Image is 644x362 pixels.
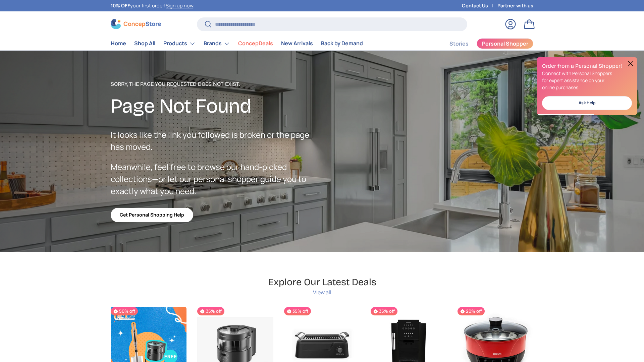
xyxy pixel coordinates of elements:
[166,2,193,9] a: Sign up now
[542,62,632,70] h2: Order from a Personal Shopper!
[458,307,485,315] span: 20% off
[281,37,313,50] a: New Arrivals
[111,94,322,119] h2: Page Not Found
[477,38,533,49] a: Personal Shopper
[197,307,224,315] span: 35% off
[111,37,363,50] nav: Primary
[542,70,632,91] p: Connect with Personal Shoppers for expert assistance on your online purchases.
[111,2,195,9] p: your first order! .
[204,37,230,50] a: Brands
[284,307,311,315] span: 35% off
[134,37,155,50] a: Shop All
[111,80,322,88] p: Sorry, the page you requested does not exist.
[268,276,376,288] h2: Explore Our Latest Deals
[462,2,497,9] a: Contact Us
[111,161,322,197] p: Meanwhile, feel free to browse our hand-picked collections—or let our personal shopper guide you ...
[449,37,469,50] a: Stories
[313,288,331,296] a: View all
[111,129,322,153] p: It looks like the link you followed is broken or the page has moved.
[238,37,273,50] a: ConcepDeals
[159,37,200,50] summary: Products
[200,37,234,50] summary: Brands
[111,208,193,222] a: Get Personal Shopping Help
[497,2,533,9] a: Partner with us
[111,19,161,29] img: ConcepStore
[111,37,126,50] a: Home
[111,307,138,315] span: 50% off
[371,307,397,315] span: 35% off
[111,2,130,9] strong: 10% OFF
[542,96,632,110] a: Ask Help
[321,37,363,50] a: Back by Demand
[482,41,528,46] span: Personal Shopper
[433,37,533,50] nav: Secondary
[163,37,196,50] a: Products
